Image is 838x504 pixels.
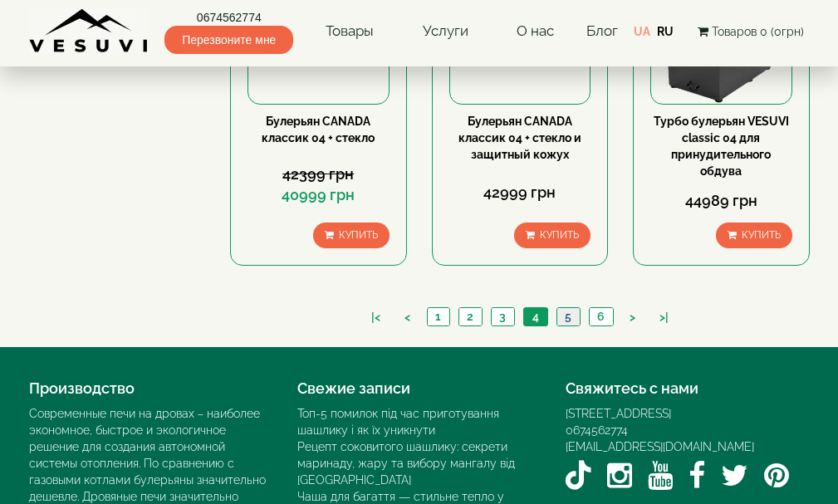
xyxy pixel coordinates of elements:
[514,223,591,248] button: Купить
[500,12,571,51] a: О нас
[721,455,748,497] a: Twitter / X VESUVI
[693,22,809,41] button: Товаров 0 (0грн)
[309,12,390,51] a: Товары
[650,190,792,212] div: 44989 грн
[648,455,673,497] a: YouTube VESUVI
[566,455,591,497] a: TikTok VESUVI
[427,308,449,325] a: 1
[716,223,792,248] button: Купить
[607,455,632,497] a: Instagram VESUVI
[654,115,789,178] a: Турбо булерьян VESUVI classic 04 для принудительного обдува
[634,25,650,38] a: UA
[589,308,613,325] a: 6
[458,308,482,325] a: 2
[689,455,705,497] a: Facebook VESUVI
[449,182,591,203] div: 42999 грн
[247,164,390,185] div: 42399 грн
[742,229,781,241] span: Купить
[406,12,485,51] a: Услуги
[29,8,149,54] img: Завод VESUVI
[313,223,390,248] button: Купить
[262,115,375,144] a: Булерьян CANADA классик 04 + стекло
[396,309,419,326] a: <
[532,310,539,323] span: 4
[164,9,293,26] a: 0674562774
[566,423,628,437] a: 0674562774
[764,455,789,497] a: Pinterest VESUVI
[297,440,515,487] a: Рецепт соковитого шашлику: секрети маринаду, жару та вибору мангалу від [GEOGRAPHIC_DATA]
[586,22,618,39] a: Блог
[657,25,674,38] a: RU
[556,308,580,325] a: 5
[566,405,809,422] div: [STREET_ADDRESS]
[339,229,378,241] span: Купить
[247,184,390,206] div: 40999 грн
[164,26,293,54] span: Перезвоните мне
[458,115,581,161] a: Булерьян CANADA классик 04 + стекло и защитный кожух
[491,308,514,325] a: 3
[566,440,754,453] a: [EMAIL_ADDRESS][DOMAIN_NAME]
[621,309,644,326] a: >
[297,407,499,437] a: Топ-5 помилок під час приготування шашлику і як їх уникнути
[29,380,272,397] h4: Производство
[712,25,804,38] span: Товаров 0 (0грн)
[297,380,541,397] h4: Свежие записи
[651,309,677,326] a: >|
[363,309,389,326] a: |<
[566,380,809,397] h4: Свяжитесь с нами
[540,229,579,241] span: Купить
